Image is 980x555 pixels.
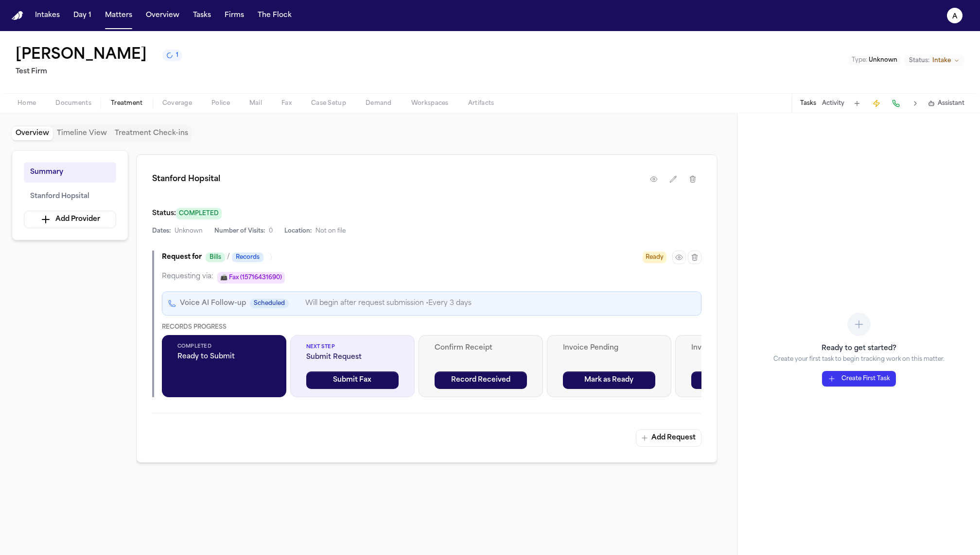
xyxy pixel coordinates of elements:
button: Activity [822,100,844,107]
span: 1 [176,51,178,59]
span: Records [232,252,263,262]
span: Not on file [315,227,346,235]
img: Finch Logo [12,11,23,20]
span: Coverage [162,100,192,107]
button: Mark as Ready [563,371,655,389]
button: Add Task [850,97,864,110]
span: Ready [643,252,666,263]
span: COMPLETED [176,208,222,219]
button: Create First Task [822,371,896,387]
button: Submit Fax [306,371,399,389]
span: Next Step [306,343,399,351]
span: Treatment [111,100,143,107]
span: Confirm Receipt [435,343,527,353]
button: Day 1 [70,7,95,24]
button: Assistant [928,100,964,107]
button: Overview [12,127,53,140]
span: Scheduled [250,299,289,308]
span: Unknown [175,227,203,235]
button: Tasks [800,100,816,107]
p: Will begin after request submission • Every 3 days [305,298,472,309]
span: Status: [909,57,929,65]
button: The Flock [254,7,296,24]
button: Firms [221,7,248,24]
button: Intakes [31,7,64,24]
span: Location: [284,227,312,235]
button: Edit Type: Unknown [849,55,900,65]
span: Request for [162,252,202,262]
span: 0 [269,227,273,235]
span: / [227,252,230,262]
span: Records Progress [162,324,227,330]
span: Documents [55,100,91,107]
span: Submit Request [306,353,399,362]
span: Type : [852,57,867,63]
h1: [PERSON_NAME] [16,47,147,64]
span: Completed [177,343,271,350]
span: Case Setup [311,100,346,107]
span: Demand [366,100,392,107]
span: 📠 Fax (15716431690) [217,272,285,284]
button: Make a Call [889,97,903,110]
button: Change status from Intake [904,55,964,67]
p: Create your first task to begin tracking work on this matter. [773,355,945,363]
span: Invoice Ready [691,343,784,353]
a: Home [12,11,23,20]
span: Bills [206,252,225,262]
button: Edit matter name [16,47,147,64]
span: Workspaces [411,100,449,107]
button: Stanford Hopsital [24,186,116,207]
button: Submit Invoice [691,371,784,389]
span: Unknown [869,57,897,63]
h1: Stanford Hopsital [152,173,220,185]
button: 1 active task [162,50,182,61]
span: Mail [249,100,262,107]
span: Intake [932,57,951,65]
button: Timeline View [53,127,111,140]
button: Add Request [636,429,701,447]
span: Fax [281,100,292,107]
span: Ready to Submit [177,352,271,362]
span: Assistant [938,100,964,107]
button: Record Received [435,371,527,389]
button: Overview [142,7,183,24]
h3: Ready to get started? [773,344,945,353]
button: Matters [101,7,136,24]
span: Requesting via: [162,272,213,284]
button: Create Immediate Task [870,97,883,110]
button: Summary [24,162,116,183]
h2: Test Firm [16,66,182,78]
button: Tasks [189,7,215,24]
span: Invoice Pending [563,343,655,353]
p: Voice AI Follow-up [180,298,246,309]
span: Status: [152,210,176,217]
span: Police [211,100,230,107]
span: Number of Visits: [214,227,265,235]
button: Treatment Check-ins [111,127,192,140]
button: Add Provider [24,211,116,228]
span: Artifacts [468,100,494,107]
span: Home [17,100,36,107]
span: Dates: [152,227,171,235]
